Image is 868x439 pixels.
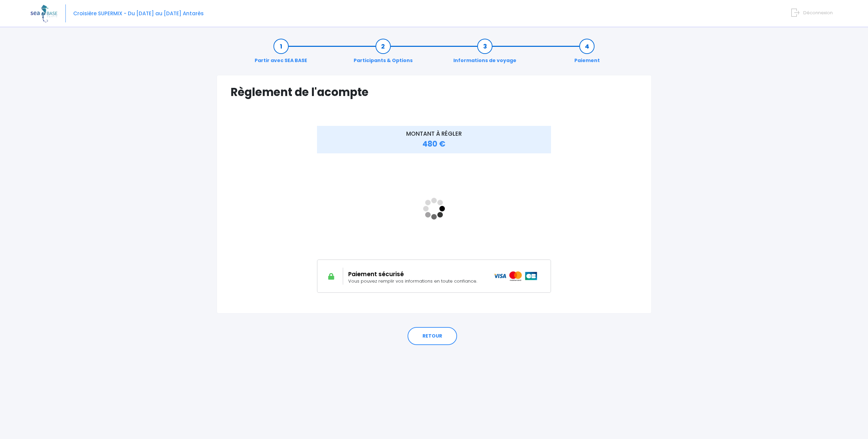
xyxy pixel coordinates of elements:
[350,43,416,64] a: Participants & Options
[348,278,477,284] span: Vous pouvez remplir vos informations en toute confiance.
[803,9,833,16] span: Déconnexion
[571,43,603,64] a: Paiement
[73,10,204,17] span: Croisière SUPERMIX - Du [DATE] au [DATE] Antarès
[408,327,457,345] a: RETOUR
[422,139,446,149] span: 480 €
[450,43,520,64] a: Informations de voyage
[406,130,462,138] span: MONTANT À RÉGLER
[317,158,551,260] iframe: <!-- //required -->
[348,271,483,278] h2: Paiement sécurisé
[251,43,311,64] a: Partir avec SEA BASE
[231,85,638,99] h1: Règlement de l'acompte
[494,271,538,281] img: icons_paiement_securise@2x.png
